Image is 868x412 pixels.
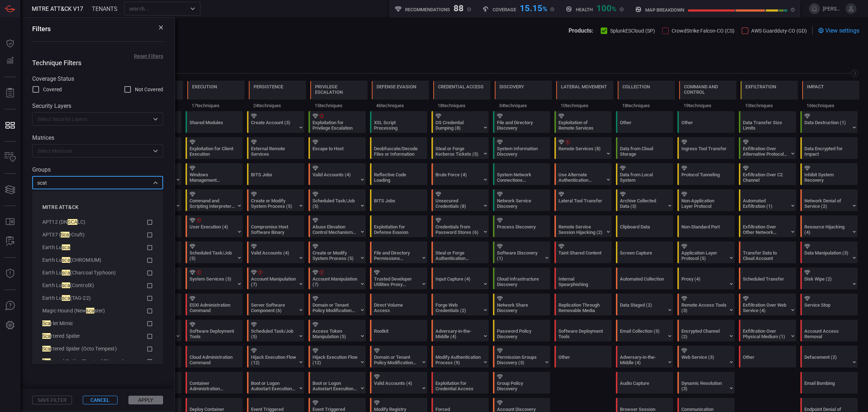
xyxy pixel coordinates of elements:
div: T1570: Lateral Tool Transfer [554,189,612,211]
div: T1518: Software Discovery [493,241,550,263]
button: Cards [1,181,19,198]
div: T1006: Direct Volume Access [370,294,427,315]
div: T1091: Replication Through Removable Media (Not covered) [554,294,612,315]
div: System Network Connections Discovery [497,172,542,183]
input: Select Security Layers [34,114,149,123]
div: T1030: Data Transfer Size Limits [739,111,796,133]
button: SplunkESCloud (SP) [601,27,655,34]
span: MITRE ATT&CK V17 [32,5,83,12]
span: sca [62,244,70,250]
div: T1091: Replication Through Removable Media (Not covered) [124,294,181,315]
span: Sca [42,320,51,326]
div: T1048: Exfiltration Over Alternative Protocol [739,137,796,159]
div: T1127: Trusted Developer Utilities Proxy Execution [370,268,427,289]
div: OS Credential Dumping (8) [435,120,481,131]
div: Ingress Tool Transfer [681,146,727,157]
div: T1222: File and Directory Permissions Modification [370,241,427,263]
div: Other [616,111,673,133]
span: Magic Hound (New [42,308,86,314]
li: Earth Lusca [37,241,159,254]
div: T1057: Process Discovery [493,215,550,237]
button: Detections [1,52,19,70]
div: 100 [596,3,616,12]
div: TA0007: Discovery [495,81,552,111]
div: Other (Not covered) [739,346,796,367]
div: T1211: Exploitation for Defense Evasion [370,215,427,237]
div: Escape to Host [312,146,358,157]
div: T1556: Modify Authentication Process [431,346,489,367]
li: Earth Lusca (CHROMIUM) [37,254,159,266]
div: T1566: Phishing [124,189,181,211]
div: Exfiltration [745,84,776,89]
div: T1133: External Remote Services [124,137,181,159]
button: Reports [1,84,19,102]
div: TA0003: Persistence [249,81,306,111]
div: T1110: Brute Force [431,163,489,185]
div: T1201: Password Policy Discovery [493,320,550,341]
div: TA0008: Lateral Movement [556,81,613,111]
div: BITS Jobs [251,172,296,183]
div: T1561: Disk Wipe [800,268,858,289]
label: Security Layers [32,102,163,109]
div: Windows Management Instrumentation [190,172,235,183]
div: T1098: Account Manipulation [247,268,304,289]
span: % [612,5,616,13]
button: Rule Catalog [1,213,19,231]
div: Data from Local System [620,172,665,183]
span: sca [62,257,70,263]
span: Earth Lu [42,270,62,276]
button: Ask Us A Question [1,297,19,315]
div: T1078: Valid Accounts [124,163,181,185]
div: Credential Access [438,84,484,89]
div: Other [677,111,735,133]
div: T1029: Scheduled Transfer [739,268,796,289]
span: SplunkESCloud (SP) [610,28,655,34]
div: TA0010: Exfiltration [741,81,798,111]
span: (TAG-22) [70,295,90,301]
div: T1098: Account Manipulation [309,268,366,289]
div: Defense Evasion [376,84,416,89]
div: T1210: Exploitation of Remote Services [554,111,612,133]
div: T1003: OS Credential Dumping [431,111,489,133]
span: TENANTS [92,5,118,12]
button: Open [150,114,161,124]
h5: map breakdown [645,7,684,13]
span: Sca [61,232,69,237]
span: APT37 ( [42,232,61,237]
div: T1204: User Execution [186,215,243,237]
div: Brute Force (4) [435,172,481,183]
div: T1078: Valid Accounts [309,163,366,185]
span: rlet Mimic [51,320,73,326]
div: T1548: Abuse Elevation Control Mechanism [309,215,366,237]
div: T1563: Remote Service Session Hijacking [554,215,612,237]
div: Exploitation of Remote Services [558,120,604,131]
span: Products: [569,27,593,34]
div: Impact [807,84,824,89]
div: TA0011: Command and Control [679,81,736,111]
div: 10 techniques [741,100,798,111]
div: Command and Scripting Interpreter (12) [190,198,235,209]
div: T1490: Inhibit System Recovery [800,163,858,185]
div: External Remote Services [251,146,296,157]
li: APT12 (DNSCALC) [37,216,159,228]
span: Earth Lu [42,257,62,263]
div: T1020: Automated Exfiltration [739,189,796,211]
div: T1560: Archive Collected Data [616,189,673,211]
div: Deobfuscate/Decode Files or Information [374,146,419,157]
div: T1203: Exploitation for Client Execution [186,137,243,159]
button: CrowdStrike Falcon-CO (CS) [662,27,735,34]
div: Remote Services (8) [558,146,604,157]
div: MITRE ATT&CK [37,198,159,216]
div: T1649: Steal or Forge Authentication Certificates [431,241,489,263]
span: rCruft) [69,232,85,237]
span: CrowdStrike Falcon-CO (CS) [672,28,735,34]
span: Covered [43,86,62,93]
div: T1136: Create Account [247,111,304,133]
div: T1669: Wi-Fi Networks (Not covered) [124,372,181,394]
div: Other [620,120,665,131]
span: Sca [42,333,51,339]
label: Matrices [32,134,163,141]
div: T1675: ESXi Administration Command [186,294,243,315]
li: Magic Hound (Newscaster) [37,304,159,317]
button: Inventory [1,149,19,166]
